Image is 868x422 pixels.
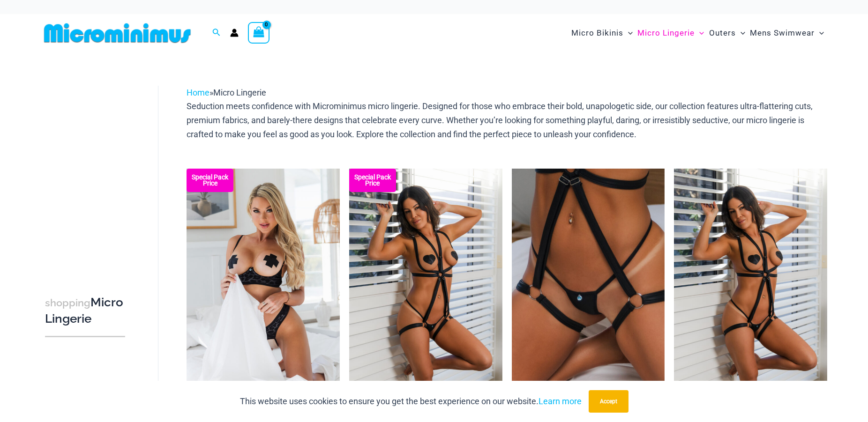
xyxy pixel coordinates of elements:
a: Home [187,88,210,97]
img: Nights Fall Silver Leopard 1036 Bra 6046 Thong 09v2 [187,169,340,398]
iframe: TrustedSite Certified [45,78,129,266]
span: Menu Toggle [623,21,633,45]
span: Menu Toggle [736,21,745,45]
a: OutersMenu ToggleMenu Toggle [707,19,748,47]
span: » [187,88,266,97]
nav: Site Navigation [568,17,828,49]
img: MM SHOP LOGO FLAT [40,22,195,44]
span: Micro Lingerie [637,21,695,45]
span: Menu Toggle [695,21,704,45]
a: Micro LingerieMenu ToggleMenu Toggle [635,19,706,47]
img: Truth or Dare Black Micro 02 [512,169,665,398]
a: Account icon link [230,29,239,37]
a: Learn more [539,396,582,406]
p: This website uses cookies to ensure you get the best experience on our website. [240,394,582,408]
a: Mens SwimwearMenu ToggleMenu Toggle [748,19,826,47]
span: shopping [45,297,90,309]
b: Special Pack Price [349,174,396,186]
span: Mens Swimwear [750,21,815,45]
button: Accept [589,390,629,413]
span: Micro Lingerie [213,88,266,97]
a: Truth or Dare Black 1905 Bodysuit 611 Micro 07 Truth or Dare Black 1905 Bodysuit 611 Micro 06Trut... [349,169,502,398]
a: Micro BikinisMenu ToggleMenu Toggle [569,19,635,47]
a: Truth or Dare Black Micro 02Truth or Dare Black 1905 Bodysuit 611 Micro 12Truth or Dare Black 190... [512,169,665,398]
img: Truth or Dare Black 1905 Bodysuit 611 Micro 07 [349,169,502,398]
span: Micro Bikinis [571,21,623,45]
span: Menu Toggle [815,21,824,45]
a: View Shopping Cart, empty [248,22,269,44]
b: Special Pack Price [187,174,233,186]
a: Search icon link [212,27,221,39]
img: Truth or Dare Black 1905 Bodysuit 611 Micro 07 [674,169,827,398]
a: Truth or Dare Black 1905 Bodysuit 611 Micro 07Truth or Dare Black 1905 Bodysuit 611 Micro 05Truth... [674,169,827,398]
a: Nights Fall Silver Leopard 1036 Bra 6046 Thong 09v2 Nights Fall Silver Leopard 1036 Bra 6046 Thon... [187,169,340,398]
h3: Micro Lingerie [45,295,125,327]
p: Seduction meets confidence with Microminimus micro lingerie. Designed for those who embrace their... [187,99,827,141]
span: Outers [709,21,736,45]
